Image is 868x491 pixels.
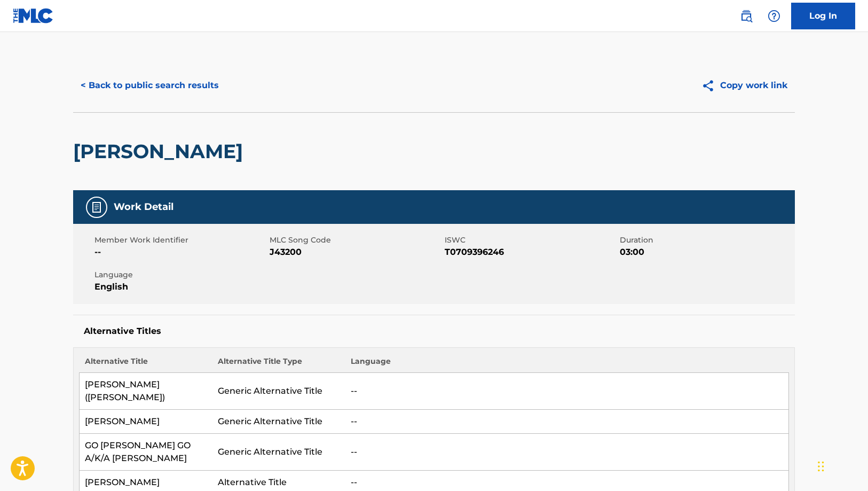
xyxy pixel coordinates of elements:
[791,3,855,29] a: Log In
[73,139,248,163] h2: [PERSON_NAME]
[270,246,442,259] span: J43200
[270,235,442,246] span: MLC Song Code
[94,269,267,280] span: Language
[90,201,103,214] img: Work Detail
[345,356,789,373] th: Language
[620,246,792,259] span: 03:00
[212,410,345,434] td: Generic Alternative Title
[445,246,617,259] span: T0709396246
[345,434,789,471] td: --
[736,5,757,27] a: Public Search
[84,326,784,337] h5: Alternative Titles
[815,440,868,491] iframe: Chat Widget
[694,72,795,99] button: Copy work link
[212,373,345,410] td: Generic Alternative Title
[701,79,720,92] img: Copy work link
[768,10,780,22] img: help
[620,235,792,246] span: Duration
[345,410,789,434] td: --
[740,10,753,22] img: search
[13,8,54,24] img: MLC Logo
[212,434,345,471] td: Generic Alternative Title
[94,280,267,293] span: English
[818,450,824,482] div: Drag
[80,410,212,434] td: [PERSON_NAME]
[80,356,212,373] th: Alternative Title
[345,373,789,410] td: --
[73,72,226,99] button: < Back to public search results
[445,235,617,246] span: ISWC
[838,324,868,410] iframe: Resource Center
[80,373,212,410] td: [PERSON_NAME] ([PERSON_NAME])
[212,356,345,373] th: Alternative Title Type
[94,246,267,259] span: --
[763,5,785,27] div: Help
[80,434,212,471] td: GO [PERSON_NAME] GO A/K/A [PERSON_NAME]
[114,201,173,213] h5: Work Detail
[94,235,267,246] span: Member Work Identifier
